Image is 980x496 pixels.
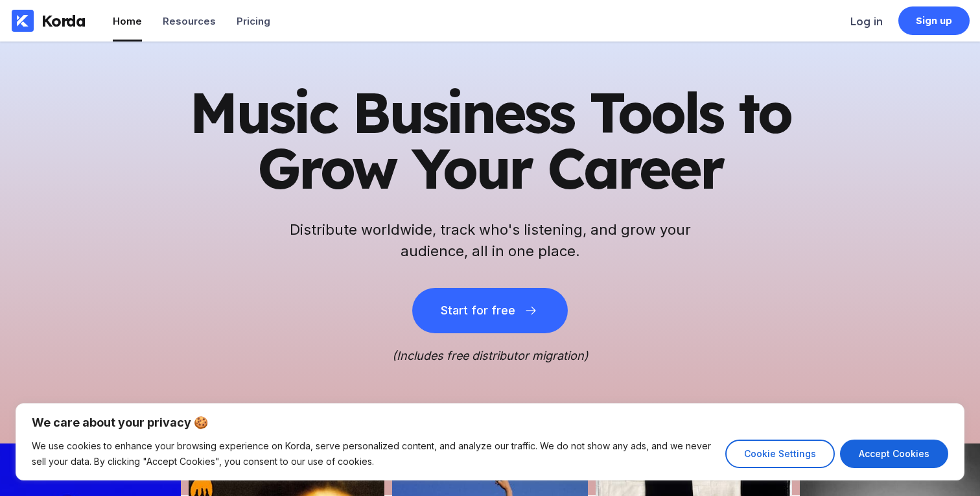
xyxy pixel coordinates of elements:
[840,440,948,468] button: Accept Cookies
[412,288,568,333] button: Start for free
[441,304,515,317] div: Start for free
[41,11,86,30] div: Korda
[283,219,697,262] h2: Distribute worldwide, track who's listening, and grow your audience, all in one place.
[172,84,808,196] h1: Music Business Tools to Grow Your Career
[916,14,953,27] div: Sign up
[113,15,142,27] div: Home
[32,415,948,431] p: We care about your privacy 🍪
[392,349,589,362] i: (Includes free distributor migration)
[898,6,970,35] a: Sign up
[32,438,716,469] p: We use cookies to enhance your browsing experience on Korda, serve personalized content, and anal...
[163,15,216,27] div: Resources
[725,440,835,468] button: Cookie Settings
[237,15,270,27] div: Pricing
[850,15,883,28] div: Log in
